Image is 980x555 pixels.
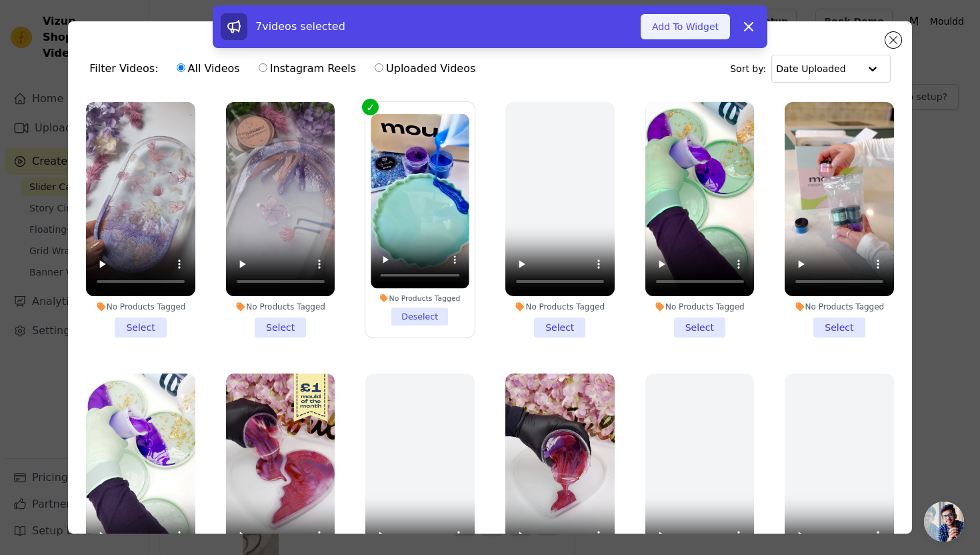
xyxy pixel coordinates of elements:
[255,20,345,33] span: 7 videos selected
[924,502,964,542] a: Open chat
[176,60,241,77] label: All Videos
[374,60,476,77] label: Uploaded Videos
[785,302,894,312] div: No Products Tagged
[505,302,615,312] div: No Products Tagged
[371,294,469,303] div: No Products Tagged
[258,60,357,77] label: Instagram Reels
[645,302,755,312] div: No Products Tagged
[730,55,891,83] div: Sort by:
[226,302,335,312] div: No Products Tagged
[86,302,195,312] div: No Products Tagged
[89,53,483,84] div: Filter Videos:
[641,14,730,39] button: Add To Widget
